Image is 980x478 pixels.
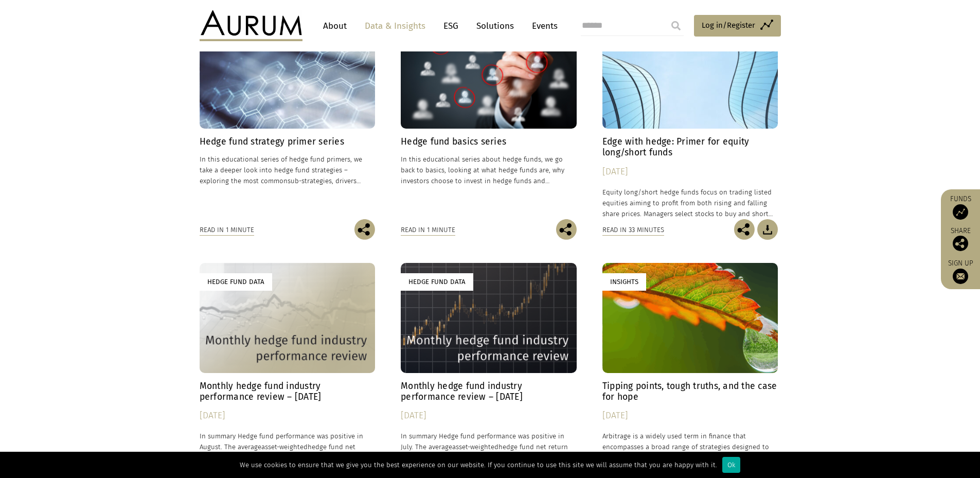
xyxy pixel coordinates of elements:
[471,16,519,36] a: Solutions
[200,136,376,147] h4: Hedge fund strategy primer series
[401,224,455,236] div: Read in 1 minute
[946,227,975,251] div: Share
[261,443,308,451] span: asset-weighted
[556,219,577,240] img: Share this post
[401,263,577,463] a: Hedge Fund Data Monthly hedge fund industry performance review – [DATE] [DATE] In summary Hedge f...
[602,19,778,219] a: Insights Edge with hedge: Primer for equity long/short funds [DATE] Equity long/short hedge funds...
[200,224,254,236] div: Read in 1 minute
[722,457,740,473] div: Ok
[527,16,558,36] a: Events
[360,16,431,36] a: Data & Insights
[666,15,686,36] input: Submit
[401,381,577,402] h4: Monthly hedge fund industry performance review – [DATE]
[401,19,577,219] a: Insights Hedge fund basics series In this educational series about hedge funds, we go back to bas...
[200,10,302,41] img: Aurum
[694,15,781,37] a: Log in/Register
[602,263,778,463] a: Insights Tipping points, tough truths, and the case for hope [DATE] Arbitrage is a widely used te...
[401,136,577,147] h4: Hedge fund basics series
[953,204,968,220] img: Access Funds
[946,259,975,284] a: Sign up
[602,187,778,219] p: Equity long/short hedge funds focus on trading listed equities aiming to profit from both rising ...
[200,381,376,402] h4: Monthly hedge fund industry performance review – [DATE]
[200,154,376,186] p: In this educational series of hedge fund primers, we take a deeper look into hedge fund strategie...
[953,269,968,284] img: Sign up to our newsletter
[602,165,778,179] div: [DATE]
[602,409,778,423] div: [DATE]
[354,219,375,240] img: Share this post
[946,194,975,220] a: Funds
[401,409,577,423] div: [DATE]
[438,16,464,36] a: ESG
[200,431,376,463] p: In summary Hedge fund performance was positive in August. The average hedge fund net return acros...
[452,443,498,451] span: asset-weighted
[602,273,646,290] div: Insights
[401,154,577,186] p: In this educational series about hedge funds, we go back to basics, looking at what hedge funds a...
[401,431,577,463] p: In summary Hedge fund performance was positive in July. The average hedge fund net return across ...
[602,431,778,463] p: Arbitrage is a widely used term in finance that encompasses a broad range of strategies designed ...
[401,273,473,290] div: Hedge Fund Data
[953,236,968,251] img: Share this post
[200,273,272,290] div: Hedge Fund Data
[702,19,755,31] span: Log in/Register
[602,136,778,158] h4: Edge with hedge: Primer for equity long/short funds
[757,219,778,240] img: Download Article
[288,177,332,185] span: sub-strategies
[200,263,376,463] a: Hedge Fund Data Monthly hedge fund industry performance review – [DATE] [DATE] In summary Hedge f...
[200,19,376,219] a: Insights Hedge fund strategy primer series In this educational series of hedge fund primers, we t...
[602,381,778,402] h4: Tipping points, tough truths, and the case for hope
[200,409,376,423] div: [DATE]
[734,219,755,240] img: Share this post
[602,224,664,236] div: Read in 33 minutes
[318,16,352,36] a: About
